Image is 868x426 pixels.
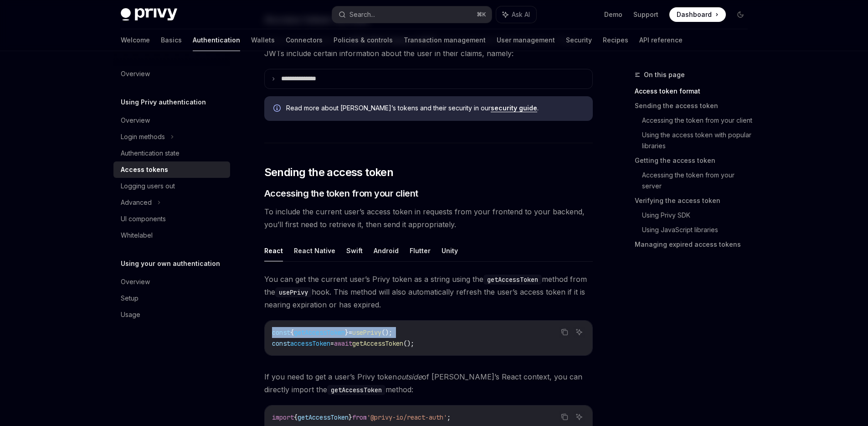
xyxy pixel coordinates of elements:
button: Swift [346,240,363,261]
a: Access token format [635,84,755,99]
div: Logging users out [121,181,175,192]
a: Using Privy SDK [642,208,755,223]
div: Advanced [121,197,152,208]
span: ; [447,413,451,421]
a: API reference [639,29,683,51]
a: Using the access token with popular libraries [642,128,755,153]
button: Ask AI [496,6,536,23]
a: Using JavaScript libraries [642,223,755,237]
span: Dashboard [677,10,712,19]
div: Overview [121,276,150,287]
span: { [290,328,294,337]
a: Dashboard [669,7,726,22]
a: Usage [113,307,230,323]
span: (); [403,339,414,348]
span: { [294,413,298,421]
a: Authentication [193,29,240,51]
span: If you need to get a user’s Privy token of [PERSON_NAME]’s React context, you can directly import... [264,370,593,396]
a: Accessing the token from your client [642,113,755,128]
span: await [334,339,352,348]
img: dark logo [121,8,177,21]
span: usePrivy [352,328,381,337]
a: Authentication state [113,145,230,161]
span: const [272,328,290,337]
span: getAccessToken [298,413,349,421]
div: Authentication state [121,148,180,159]
span: Ask AI [512,10,530,19]
button: Unity [442,240,458,261]
a: Verifying the access token [635,193,755,208]
a: Logging users out [113,178,230,194]
div: Usage [121,309,140,320]
a: Recipes [603,29,628,51]
span: To include the current user’s access token in requests from your frontend to your backend, you’ll... [264,205,593,231]
span: import [272,413,294,421]
a: Policies & controls [334,29,393,51]
a: Basics [161,29,182,51]
a: Overview [113,274,230,290]
a: Managing expired access tokens [635,237,755,252]
div: Whitelabel [121,230,153,241]
span: } [349,413,352,421]
span: Read more about [PERSON_NAME]’s tokens and their security in our . [286,104,584,113]
a: Access tokens [113,161,230,178]
a: Demo [604,10,622,19]
button: Ask AI [573,326,585,338]
a: UI components [113,211,230,227]
a: Support [633,10,658,19]
span: On this page [644,69,685,80]
span: '@privy-io/react-auth' [367,413,447,421]
div: Search... [349,9,375,20]
span: getAccessToken [294,328,345,337]
span: You can get the current user’s Privy token as a string using the method from the hook. This metho... [264,273,593,311]
span: = [349,328,352,337]
span: (); [381,328,392,337]
a: Overview [113,112,230,129]
code: getAccessToken [483,275,542,285]
div: UI components [121,213,166,224]
button: Search...⌘K [332,6,492,23]
a: Overview [113,66,230,82]
a: Sending the access token [635,99,755,113]
span: Sending the access token [264,165,394,180]
div: Overview [121,68,150,79]
span: from [352,413,367,421]
span: getAccessToken [352,339,403,348]
div: Overview [121,115,150,126]
a: Accessing the token from your server [642,168,755,193]
a: User management [497,29,555,51]
span: = [330,339,334,348]
a: Getting the access token [635,153,755,168]
span: ⌘ K [477,11,486,18]
a: Transaction management [404,29,486,51]
button: Toggle dark mode [733,7,748,22]
button: Copy the contents from the code block [559,326,570,338]
span: const [272,339,290,348]
button: Android [374,240,399,261]
svg: Info [273,104,282,114]
button: Flutter [410,240,431,261]
code: usePrivy [275,287,312,297]
em: outside [397,372,422,381]
h5: Using Privy authentication [121,97,206,108]
a: Wallets [251,29,275,51]
button: Copy the contents from the code block [559,411,570,423]
a: Welcome [121,29,150,51]
button: Ask AI [573,411,585,423]
button: React Native [294,240,335,261]
a: Connectors [286,29,323,51]
a: Security [566,29,592,51]
span: } [345,328,349,337]
button: React [264,240,283,261]
span: Accessing the token from your client [264,187,418,200]
code: getAccessToken [327,385,385,395]
a: security guide [491,104,537,112]
span: accessToken [290,339,330,348]
div: Access tokens [121,164,168,175]
a: Setup [113,290,230,307]
h5: Using your own authentication [121,258,220,269]
a: Whitelabel [113,227,230,244]
div: Setup [121,293,139,304]
div: Login methods [121,131,165,142]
